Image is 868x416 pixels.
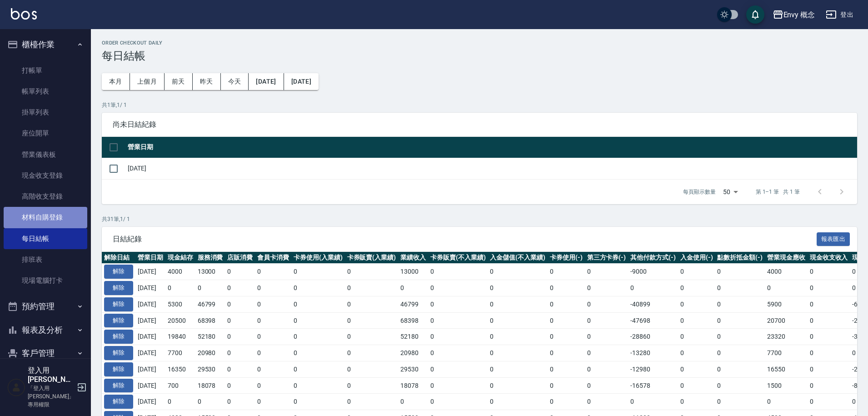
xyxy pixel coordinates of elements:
img: Logo [11,8,37,20]
th: 入金使用(-) [678,252,715,264]
td: 0 [488,296,548,312]
p: 每頁顯示數量 [683,188,716,196]
td: 0 [291,361,345,377]
td: 0 [715,280,765,296]
td: 52180 [398,329,428,345]
td: 0 [291,280,345,296]
button: Envy 概念 [769,5,819,24]
td: 18078 [195,377,225,394]
td: 0 [488,345,548,361]
td: 0 [195,280,225,296]
td: 0 [291,394,345,410]
button: 預約管理 [4,295,87,318]
th: 服務消費 [195,252,225,264]
td: 0 [678,394,715,410]
td: -13280 [628,345,678,361]
th: 卡券使用(入業績) [291,252,345,264]
a: 掛單列表 [4,102,87,123]
th: 第三方卡券(-) [585,252,629,264]
td: 0 [488,329,548,345]
td: 0 [225,296,255,312]
td: 29530 [195,361,225,377]
button: 報表及分析 [4,318,87,342]
td: 0 [678,361,715,377]
td: 0 [585,312,629,329]
span: 尚未日結紀錄 [113,120,846,129]
td: 0 [678,264,715,280]
td: 0 [808,312,850,329]
td: 7700 [165,345,195,361]
button: [DATE] [249,73,284,90]
button: 上個月 [130,73,165,90]
td: 0 [345,329,399,345]
img: Person [7,378,25,396]
a: 現場電腦打卡 [4,270,87,291]
td: 0 [548,361,585,377]
td: 0 [255,296,291,312]
button: 報表匯出 [817,232,850,246]
td: 0 [255,361,291,377]
td: 0 [808,264,850,280]
td: 13000 [398,264,428,280]
td: 5300 [165,296,195,312]
td: 0 [678,377,715,394]
td: -9000 [628,264,678,280]
td: 16350 [165,361,195,377]
td: [DATE] [135,296,165,312]
td: -12980 [628,361,678,377]
th: 會員卡消費 [255,252,291,264]
td: 0 [225,264,255,280]
td: 0 [165,394,195,410]
td: 20980 [195,345,225,361]
td: 0 [225,377,255,394]
td: 0 [428,345,488,361]
td: 0 [255,345,291,361]
button: 解除 [104,346,133,360]
td: 7700 [765,345,808,361]
td: 0 [548,377,585,394]
td: 20700 [765,312,808,329]
th: 營業日期 [125,137,857,158]
td: 5900 [765,296,808,312]
td: 18078 [398,377,428,394]
td: 0 [715,264,765,280]
td: 0 [428,296,488,312]
td: 0 [808,345,850,361]
td: 46799 [195,296,225,312]
td: 0 [715,345,765,361]
td: 0 [428,329,488,345]
button: 登出 [822,6,857,23]
td: 0 [628,280,678,296]
td: 0 [548,394,585,410]
td: 0 [585,377,629,394]
td: 16550 [765,361,808,377]
td: [DATE] [125,158,857,179]
th: 其他付款方式(-) [628,252,678,264]
a: 帳單列表 [4,81,87,102]
a: 報表匯出 [817,234,850,243]
td: 0 [255,377,291,394]
td: 0 [398,394,428,410]
td: 20500 [165,312,195,329]
td: 0 [765,280,808,296]
td: 0 [428,264,488,280]
td: [DATE] [135,345,165,361]
p: 「登入用[PERSON_NAME]」專用權限 [28,384,74,409]
button: 今天 [221,73,249,90]
td: -40899 [628,296,678,312]
td: 0 [585,345,629,361]
td: 20980 [398,345,428,361]
td: 0 [345,361,399,377]
td: 68398 [195,312,225,329]
button: save [746,5,764,24]
td: 0 [195,394,225,410]
a: 座位開單 [4,123,87,144]
td: 0 [715,361,765,377]
td: 68398 [398,312,428,329]
a: 高階收支登錄 [4,186,87,207]
td: [DATE] [135,377,165,394]
td: 0 [678,312,715,329]
td: 0 [678,280,715,296]
button: 解除 [104,297,133,311]
td: 0 [628,394,678,410]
